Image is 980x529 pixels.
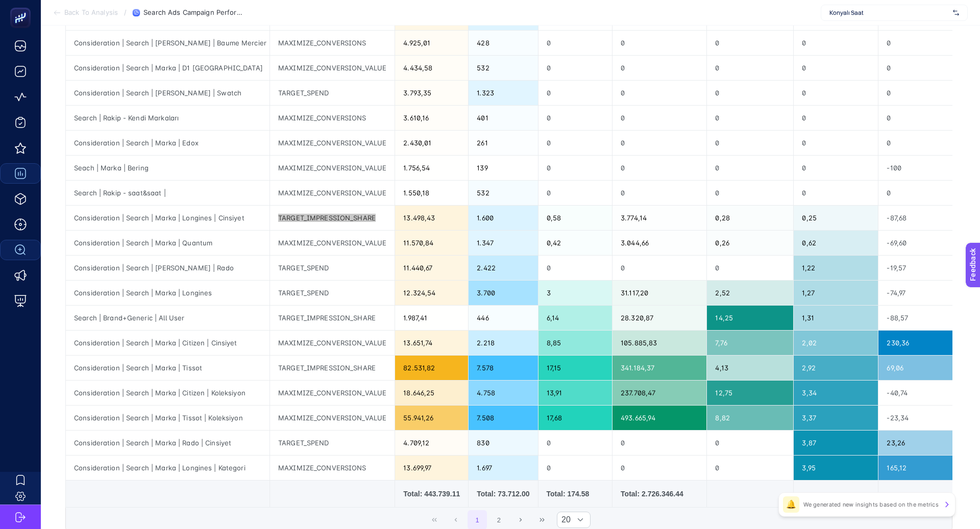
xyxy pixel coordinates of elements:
[612,56,706,80] div: 0
[66,56,269,80] div: Consideration | Search | Marka | D1 [GEOGRAPHIC_DATA]
[621,489,698,499] div: Total: 2.726.346.44
[794,181,878,205] div: 0
[469,281,537,305] div: 3.700
[469,106,537,130] div: 401
[612,206,706,230] div: 3.774,14
[469,356,537,380] div: 7.578
[66,231,269,255] div: Consideration | Search | Marka | Quantum
[707,156,793,180] div: 0
[538,306,612,330] div: 6,14
[66,131,269,155] div: Consideration | Search | Marka | Edox
[707,331,793,355] div: 7,76
[66,306,269,330] div: Search | Brand+Generic | All User
[469,306,537,330] div: 446
[612,381,706,405] div: 237.708,47
[707,81,793,105] div: 0
[270,181,395,205] div: MAXIMIZE_CONVERSION_VALUE
[66,406,269,430] div: Consideration | Search | Marka | Tissot | Koleksiyon
[66,281,269,305] div: Consideration | Search | Marka | Longines
[270,106,395,130] div: MAXIMIZE_CONVERSIONS
[395,206,468,230] div: 13.498,43
[612,106,706,130] div: 0
[270,56,395,80] div: MAXIMIZE_CONVERSION_VALUE
[270,356,395,380] div: TARGET_IMPRESSION_SHARE
[270,256,395,280] div: TARGET_SPEND
[538,156,612,180] div: 0
[707,281,793,305] div: 2,52
[538,231,612,255] div: 0,42
[538,181,612,205] div: 0
[469,456,537,480] div: 1.697
[707,56,793,80] div: 0
[538,131,612,155] div: 0
[66,81,269,105] div: Consideration | Search | [PERSON_NAME] | Swatch
[538,206,612,230] div: 0,58
[66,206,269,230] div: Consideration | Search | Marka | Longines | Cinsiyet
[270,306,395,330] div: TARGET_IMPRESSION_SHARE
[270,381,395,405] div: MAXIMIZE_CONVERSION_VALUE
[612,181,706,205] div: 0
[66,106,269,130] div: Search | Rakip - Kendi Markaları
[469,81,537,105] div: 1.323
[612,281,706,305] div: 31.117,20
[557,512,571,527] span: Rows per page
[395,56,468,80] div: 4.434,58
[794,431,878,455] div: 3,87
[395,256,468,280] div: 11.440,67
[803,500,939,509] p: We generated new insights based on the metrics
[794,306,878,330] div: 1,31
[707,406,793,430] div: 8,82
[66,331,269,355] div: Consideration | Search | Marka | Citizen | Cinsiyet
[707,306,793,330] div: 14,25
[270,281,395,305] div: TARGET_SPEND
[395,356,468,380] div: 82.531,82
[612,231,706,255] div: 3.044,66
[707,256,793,280] div: 0
[469,331,537,355] div: 2.218
[403,489,460,499] div: Total: 443.739.11
[270,456,395,480] div: MAXIMIZE_CONVERSIONS
[794,356,878,380] div: 2,92
[612,356,706,380] div: 341.184,37
[270,331,395,355] div: MAXIMIZE_CONVERSION_VALUE
[66,356,269,380] div: Consideration | Search | Marka | Tissot
[270,131,395,155] div: MAXIMIZE_CONVERSION_VALUE
[707,106,793,130] div: 0
[794,406,878,430] div: 3,37
[612,456,706,480] div: 0
[395,131,468,155] div: 2.430,01
[6,3,39,11] span: Feedback
[270,156,395,180] div: MAXIMIZE_CONVERSION_VALUE
[124,8,127,16] span: /
[469,181,537,205] div: 532
[794,56,878,80] div: 0
[270,231,395,255] div: MAXIMIZE_CONVERSION_VALUE
[538,31,612,55] div: 0
[477,489,529,499] div: Total: 73.712.00
[270,81,395,105] div: TARGET_SPEND
[395,281,468,305] div: 12.324,54
[547,489,604,499] div: Total: 174.58
[794,156,878,180] div: 0
[612,156,706,180] div: 0
[395,106,468,130] div: 3.610,16
[538,281,612,305] div: 3
[538,456,612,480] div: 0
[612,306,706,330] div: 28.320,87
[707,31,793,55] div: 0
[794,331,878,355] div: 2,02
[707,206,793,230] div: 0,28
[66,456,269,480] div: Consideration | Search | Marka | Longines | Kategori
[612,31,706,55] div: 0
[707,356,793,380] div: 4,13
[794,231,878,255] div: 0,62
[66,181,269,205] div: Search | Rakip - saat&saat |
[794,106,878,130] div: 0
[469,406,537,430] div: 7.508
[538,331,612,355] div: 8,85
[538,106,612,130] div: 0
[829,9,949,17] span: Konyalı Saat
[469,56,537,80] div: 532
[469,31,537,55] div: 428
[794,81,878,105] div: 0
